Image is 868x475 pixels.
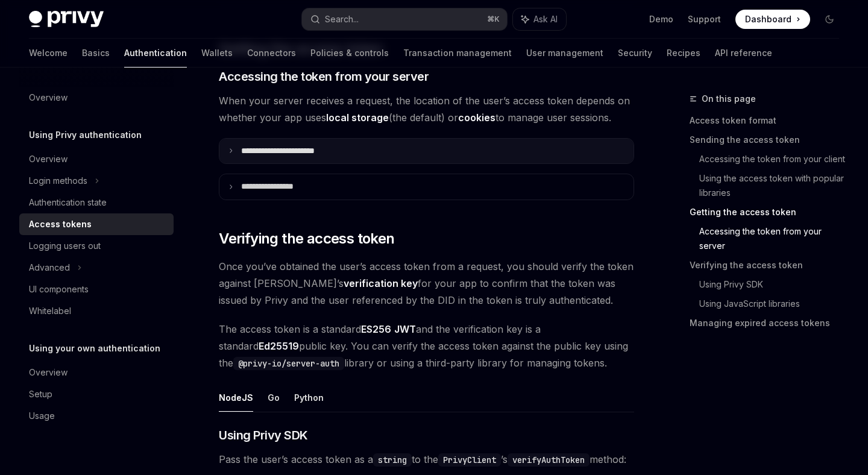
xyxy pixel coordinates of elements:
[19,213,174,235] a: Access tokens
[29,260,70,275] div: Advanced
[699,222,849,256] a: Accessing the token from your server
[702,92,756,106] span: On this page
[268,383,280,412] button: Go
[715,39,772,68] a: API reference
[29,341,160,356] h5: Using your own authentication
[19,362,174,383] a: Overview
[19,192,174,213] a: Authentication state
[294,383,324,412] button: Python
[699,149,849,169] a: Accessing the token from your client
[699,169,849,203] a: Using the access token with popular libraries
[690,256,849,275] a: Verifying the access token
[219,92,634,126] span: When your server receives a request, the location of the user’s access token depends on whether y...
[29,304,71,318] div: Whitelabel
[19,405,174,427] a: Usage
[29,39,68,68] a: Welcome
[690,203,849,222] a: Getting the access token
[302,8,506,30] button: Search...⌘K
[29,217,92,231] div: Access tokens
[29,11,104,28] img: dark logo
[310,39,389,68] a: Policies & controls
[373,453,412,467] code: string
[508,453,590,467] code: verifyAuthToken
[82,39,110,68] a: Basics
[19,383,174,405] a: Setup
[533,13,558,25] span: Ask AI
[124,39,187,68] a: Authentication
[219,321,634,371] span: The access token is a standard and the verification key is a standard public key. You can verify ...
[29,174,87,188] div: Login methods
[29,282,89,297] div: UI components
[699,294,849,313] a: Using JavaScript libraries
[29,409,55,423] div: Usage
[649,13,673,25] a: Demo
[29,365,68,380] div: Overview
[513,8,566,30] button: Ask AI
[745,13,791,25] span: Dashboard
[29,152,68,166] div: Overview
[201,39,233,68] a: Wallets
[19,235,174,257] a: Logging users out
[344,277,418,289] strong: verification key
[29,387,52,401] div: Setup
[326,112,389,124] strong: local storage
[699,275,849,294] a: Using Privy SDK
[403,39,512,68] a: Transaction management
[219,258,634,309] span: Once you’ve obtained the user’s access token from a request, you should verify the token against ...
[19,278,174,300] a: UI components
[820,10,839,29] button: Toggle dark mode
[438,453,501,467] code: PrivyClient
[259,340,299,353] a: Ed25519
[29,128,142,142] h5: Using Privy authentication
[219,451,634,468] span: Pass the user’s access token as a to the ’s method:
[219,229,394,248] span: Verifying the access token
[219,383,253,412] button: NodeJS
[690,313,849,333] a: Managing expired access tokens
[219,68,429,85] span: Accessing the token from your server
[29,90,68,105] div: Overview
[19,87,174,109] a: Overview
[526,39,603,68] a: User management
[458,112,495,124] strong: cookies
[690,111,849,130] a: Access token format
[29,239,101,253] div: Logging users out
[618,39,652,68] a: Security
[219,427,308,444] span: Using Privy SDK
[361,323,391,336] a: ES256
[233,357,344,370] code: @privy-io/server-auth
[325,12,359,27] div: Search...
[394,323,416,336] a: JWT
[19,300,174,322] a: Whitelabel
[487,14,500,24] span: ⌘ K
[29,195,107,210] div: Authentication state
[667,39,700,68] a: Recipes
[247,39,296,68] a: Connectors
[688,13,721,25] a: Support
[19,148,174,170] a: Overview
[735,10,810,29] a: Dashboard
[690,130,849,149] a: Sending the access token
